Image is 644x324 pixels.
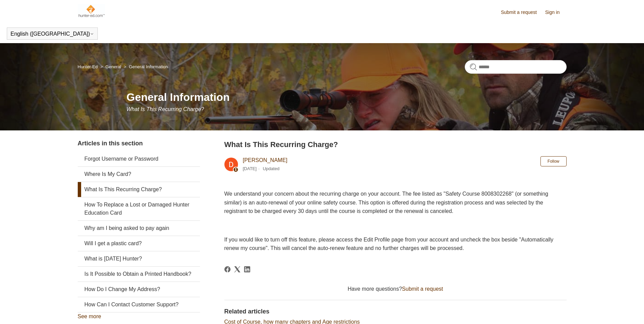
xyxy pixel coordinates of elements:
li: General [99,64,122,69]
a: How To Replace a Lost or Damaged Hunter Education Card [78,197,200,220]
a: LinkedIn [244,266,250,272]
img: Hunter-Ed Help Center home page [78,4,105,18]
a: [PERSON_NAME] [243,157,288,163]
a: Submit a request [501,9,544,16]
span: If you would like to turn off this feature, please access the Edit Profile page from your account... [224,237,553,251]
a: Sign in [545,9,567,16]
button: Follow Article [540,156,567,166]
input: Search [465,60,567,74]
a: X Corp [234,266,240,272]
li: Updated [263,166,279,171]
a: How Can I Contact Customer Support? [78,297,200,312]
span: We understand your concern about the recurring charge on your account. The fee listed as "Safety ... [224,191,548,214]
a: Will I get a plastic card? [78,236,200,251]
span: Articles in this section [78,140,143,147]
svg: Share this page on Facebook [224,266,231,272]
a: Submit a request [402,286,443,292]
a: Is It Possible to Obtain a Printed Handbook? [78,267,200,282]
a: Forgot Username or Password [78,151,200,166]
h2: What Is This Recurring Charge? [224,139,567,150]
a: What Is This Recurring Charge? [78,182,200,197]
a: Where Is My Card? [78,167,200,182]
svg: Share this page on X Corp [234,266,240,272]
a: General Information [129,64,168,69]
h1: General Information [127,89,567,105]
a: General [106,64,121,69]
a: Facebook [224,266,231,272]
a: Hunter-Ed [78,64,98,69]
button: English ([GEOGRAPHIC_DATA]) [11,31,94,37]
li: General Information [122,64,168,69]
svg: Share this page on LinkedIn [244,266,250,272]
li: Hunter-Ed [78,64,99,69]
a: What is [DATE] Hunter? [78,251,200,266]
div: Have more questions? [224,285,567,293]
h2: Related articles [224,307,567,316]
time: 03/04/2024, 09:48 [243,166,257,171]
a: How Do I Change My Address? [78,282,200,297]
a: Why am I being asked to pay again [78,221,200,236]
a: See more [78,313,101,319]
span: What Is This Recurring Charge? [127,106,204,112]
div: Chat Support [600,301,639,319]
